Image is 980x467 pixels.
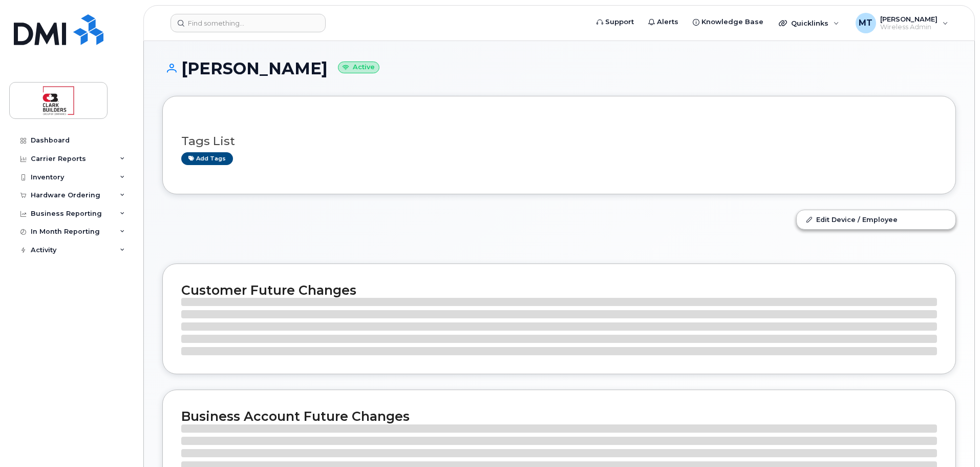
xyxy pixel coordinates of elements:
a: Edit Device / Employee [797,210,955,229]
a: Add tags [181,152,233,165]
h2: Business Account Future Changes [181,409,937,424]
h2: Customer Future Changes [181,282,937,298]
h1: [PERSON_NAME] [162,59,956,77]
small: Active [338,62,379,73]
h3: Tags List [181,135,937,148]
